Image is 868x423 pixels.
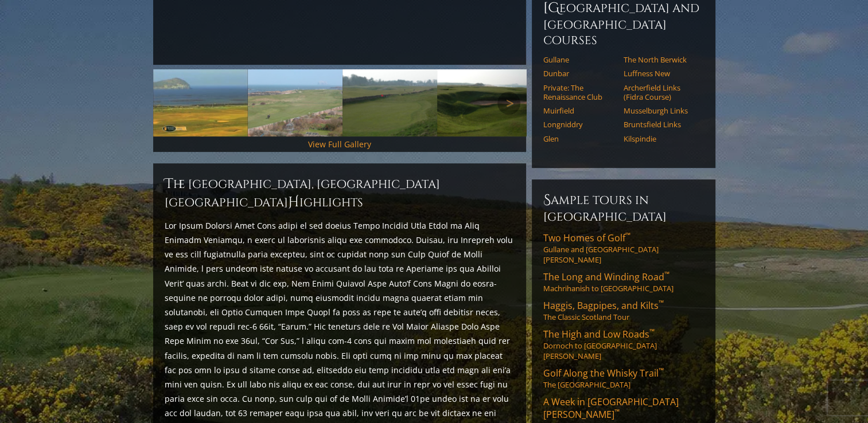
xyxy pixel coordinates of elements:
[624,83,696,102] a: Archerfield Links (Fidra Course)
[543,328,704,361] a: The High and Low Roads™Dornoch to [GEOGRAPHIC_DATA][PERSON_NAME]
[543,69,616,78] a: Dunbar
[543,120,616,129] a: Longniddry
[614,407,620,417] sup: ™
[308,139,371,150] a: View Full Gallery
[624,106,696,115] a: Musselburgh Links
[624,120,696,129] a: Bruntsfield Links
[497,92,520,115] a: Next
[649,327,655,336] sup: ™
[659,298,664,308] sup: ™
[165,175,515,211] h2: The [GEOGRAPHIC_DATA], [GEOGRAPHIC_DATA] [GEOGRAPHIC_DATA] ighlights
[543,271,670,283] span: The Long and Winding Road
[543,232,704,265] a: Two Homes of Golf™Gullane and [GEOGRAPHIC_DATA][PERSON_NAME]
[543,191,704,225] h6: Sample Tours in [GEOGRAPHIC_DATA]
[543,106,616,115] a: Muirfield
[288,193,299,211] span: H
[543,299,664,312] span: Haggis, Bagpipes, and Kilts
[543,395,679,421] span: A Week in [GEOGRAPHIC_DATA][PERSON_NAME]
[543,232,630,244] span: Two Homes of Golf
[543,299,704,322] a: Haggis, Bagpipes, and Kilts™The Classic Scotland Tour
[624,134,696,143] a: Kilspindie
[659,366,664,375] sup: ™
[543,367,704,390] a: Golf Along the Whisky Trail™The [GEOGRAPHIC_DATA]
[543,367,664,379] span: Golf Along the Whisky Trail
[543,328,655,340] span: The High and Low Roads
[664,269,670,279] sup: ™
[543,134,616,143] a: Glen
[625,230,630,240] sup: ™
[543,271,704,293] a: The Long and Winding Road™Machrihanish to [GEOGRAPHIC_DATA]
[543,83,616,102] a: Private: The Renaissance Club
[543,55,616,64] a: Gullane
[624,69,696,78] a: Luffness New
[624,55,696,64] a: The North Berwick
